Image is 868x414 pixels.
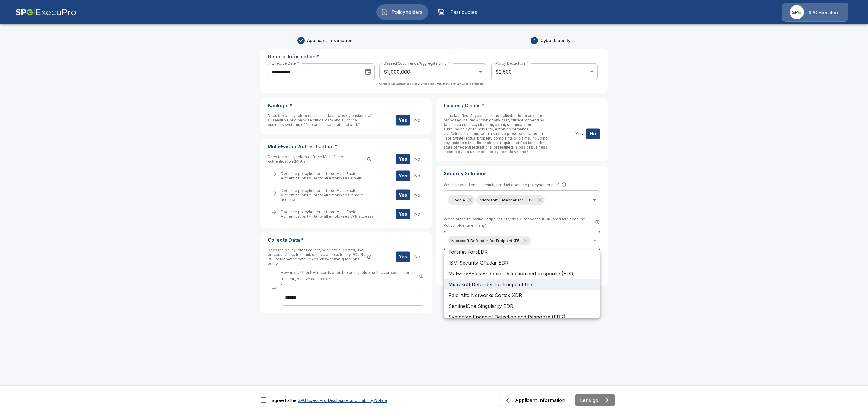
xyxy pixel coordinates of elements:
li: Symantec Endpoint Detection and Response (EDR) [444,311,600,322]
li: IBM Security QRadar EDR [444,257,600,268]
li: MalwareBytes Endpoint Detection and Response (EDR) [444,268,600,279]
li: Microsoft Defender for Endpoint (E5) [444,279,600,290]
li: SentinelOne Singularity EDR [444,301,600,311]
li: Fortinet FortiEDR [444,247,600,257]
li: Palo Alto Networks Cortex XDR [444,290,600,301]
